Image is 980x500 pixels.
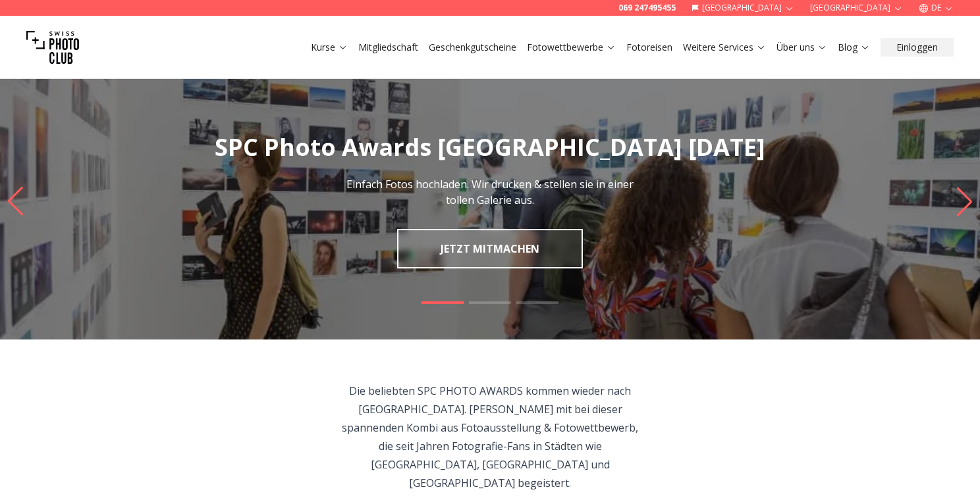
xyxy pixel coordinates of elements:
a: Mitgliedschaft [358,41,418,54]
a: Fotowettbewerbe [527,41,616,54]
p: Einfach Fotos hochladen. Wir drucken & stellen sie in einer tollen Galerie aus. [342,176,638,208]
a: Kurse [311,41,348,54]
a: Fotoreisen [626,41,672,54]
img: Swiss photo club [26,21,79,74]
a: Über uns [776,41,827,54]
p: Die beliebten SPC PHOTO AWARDS kommen wieder nach [GEOGRAPHIC_DATA]. [PERSON_NAME] mit bei dieser... [340,382,641,492]
a: 069 247495455 [618,3,676,13]
button: Fotowettbewerbe [522,38,621,57]
button: Geschenkgutscheine [423,38,522,57]
button: Fotoreisen [621,38,678,57]
button: Weitere Services [678,38,771,57]
button: Über uns [771,38,832,57]
button: Mitgliedschaft [353,38,423,57]
button: Blog [832,38,875,57]
button: Kurse [306,38,353,57]
button: Einloggen [881,38,954,57]
a: Geschenkgutscheine [429,41,516,54]
a: Weitere Services [683,41,766,54]
a: JETZT MITMACHEN [397,229,583,268]
a: Blog [838,41,870,54]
